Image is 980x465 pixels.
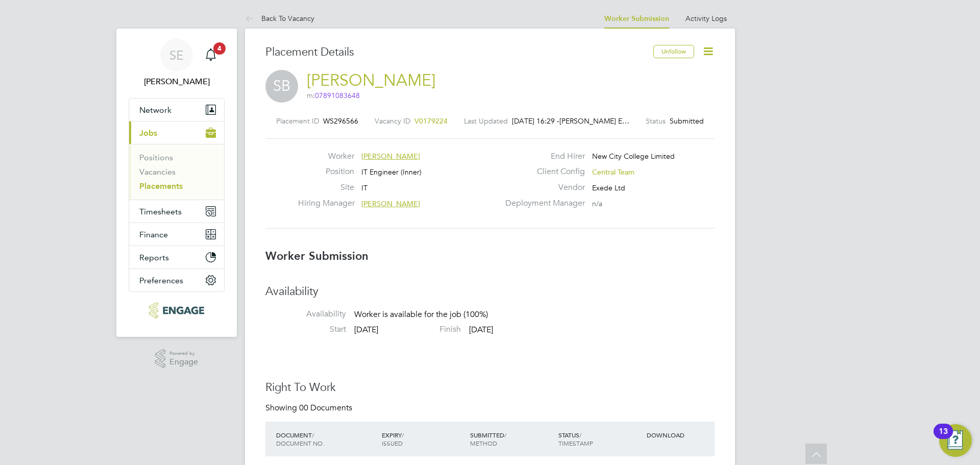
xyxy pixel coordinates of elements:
span: New City College Limited [592,152,675,161]
span: TIMESTAMP [558,439,593,447]
nav: Main navigation [116,29,237,337]
span: / [504,431,506,439]
span: 4 [213,42,226,55]
a: Worker Submission [604,14,669,23]
div: DOWNLOAD [644,426,715,444]
button: Network [129,99,224,121]
span: Exede Ltd [592,183,625,192]
span: Engage [169,358,198,366]
a: 4 [201,39,221,71]
span: 07891083648 [315,91,360,100]
label: Site [298,182,354,193]
div: Showing [265,403,354,413]
span: V0179224 [414,116,448,126]
span: [DATE] 16:29 - [512,116,559,126]
label: Deployment Manager [499,198,585,209]
div: 13 [939,431,948,445]
span: Central Team [592,167,634,177]
h3: Right To Work [265,380,715,395]
label: Hiring Manager [298,198,354,209]
span: Reports [139,253,169,262]
label: Placement ID [276,116,319,126]
button: Finance [129,223,224,246]
span: [DATE] [354,325,378,335]
a: Back To Vacancy [245,14,314,23]
label: Status [646,116,666,126]
span: Worker is available for the job (100%) [354,309,488,320]
span: WS296566 [323,116,358,126]
span: [PERSON_NAME] E… [559,116,629,126]
h3: Placement Details [265,45,646,60]
span: / [402,431,404,439]
img: xede-logo-retina.png [149,302,204,319]
label: Availability [265,309,346,320]
span: [PERSON_NAME] [361,152,420,161]
span: Finance [139,230,168,239]
div: STATUS [556,426,644,452]
div: EXPIRY [379,426,468,452]
span: Sophia Ede [129,76,225,88]
a: SE[PERSON_NAME] [129,39,225,88]
button: Jobs [129,121,224,144]
span: / [312,431,314,439]
span: ISSUED [382,439,403,447]
span: Preferences [139,276,183,285]
a: Placements [139,181,183,191]
button: Preferences [129,269,224,291]
span: [PERSON_NAME] [361,199,420,208]
span: Network [139,105,171,115]
span: Submitted [670,116,704,126]
button: Open Resource Center, 13 new notifications [939,424,972,457]
b: Worker Submission [265,249,369,263]
span: m: [307,91,360,100]
div: DOCUMENT [274,426,379,452]
span: IT [361,183,367,192]
a: Powered byEngage [155,349,199,369]
div: Jobs [129,144,224,200]
span: 00 Documents [299,403,352,413]
span: Jobs [139,128,157,138]
span: SB [265,70,298,103]
a: [PERSON_NAME] [307,70,435,90]
label: Vendor [499,182,585,193]
span: DOCUMENT NO. [276,439,324,447]
a: Activity Logs [685,14,727,23]
a: Go to home page [129,302,225,319]
button: Timesheets [129,200,224,223]
button: Reports [129,246,224,268]
label: Vacancy ID [375,116,410,126]
label: Start [265,324,346,335]
label: Finish [380,324,461,335]
span: Timesheets [139,207,182,216]
span: SE [169,48,184,62]
div: SUBMITTED [468,426,556,452]
a: Vacancies [139,167,176,177]
span: Powered by [169,349,198,358]
label: Position [298,166,354,177]
button: Unfollow [653,45,694,58]
span: n/a [592,199,602,208]
span: / [579,431,581,439]
label: End Hirer [499,151,585,162]
a: Positions [139,153,173,162]
label: Client Config [499,166,585,177]
h3: Availability [265,284,715,299]
span: IT Engineer (Inner) [361,167,422,177]
span: METHOD [470,439,497,447]
label: Last Updated [464,116,508,126]
span: [DATE] [469,325,493,335]
label: Worker [298,151,354,162]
